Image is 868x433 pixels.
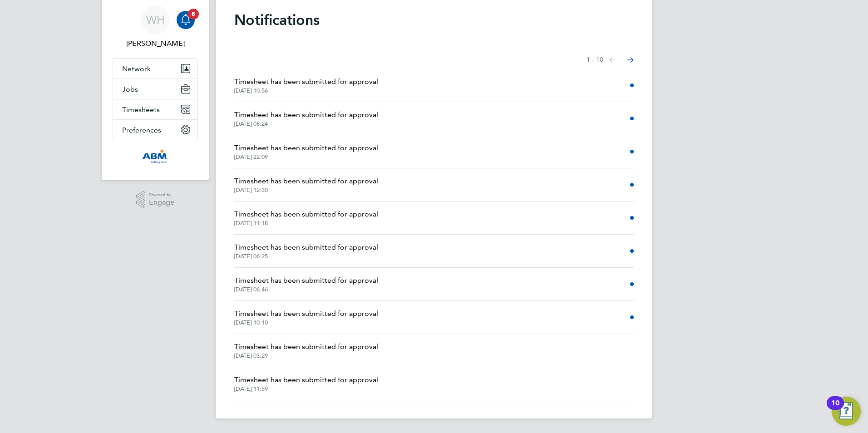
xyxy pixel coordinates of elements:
[234,253,378,260] span: [DATE] 06:25
[234,87,378,94] span: [DATE] 10:56
[234,308,378,326] a: Timesheet has been submitted for approval[DATE] 10:10
[234,11,634,29] h1: Notifications
[234,341,378,352] span: Timesheet has been submitted for approval
[113,79,197,99] button: Jobs
[234,286,378,293] span: [DATE] 06:46
[832,397,861,426] button: Open Resource Center, 10 new notifications
[234,341,378,359] a: Timesheet has been submitted for approval[DATE] 03:29
[234,109,378,120] span: Timesheet has been submitted for approval
[122,126,161,134] span: Preferences
[113,59,197,79] button: Network
[234,153,378,161] span: [DATE] 22:09
[122,105,160,114] span: Timesheets
[234,275,378,293] a: Timesheet has been submitted for approval[DATE] 06:46
[234,374,378,393] a: Timesheet has been submitted for approval[DATE] 11:59
[234,143,378,153] span: Timesheet has been submitted for approval
[113,149,198,164] a: Go to home page
[234,176,378,187] span: Timesheet has been submitted for approval
[188,9,199,20] span: 8
[234,385,378,393] span: [DATE] 11:59
[177,5,195,34] a: 8
[234,109,378,128] a: Timesheet has been submitted for approval[DATE] 08:24
[831,403,839,415] div: 10
[142,149,168,164] img: abm-technical-logo-retina.png
[234,319,378,326] span: [DATE] 10:10
[234,209,378,227] a: Timesheet has been submitted for approval[DATE] 11:18
[234,374,378,385] span: Timesheet has been submitted for approval
[234,120,378,128] span: [DATE] 08:24
[234,143,378,161] a: Timesheet has been submitted for approval[DATE] 22:09
[234,209,378,220] span: Timesheet has been submitted for approval
[113,120,197,140] button: Preferences
[587,55,603,64] span: 1 - 10
[113,99,197,119] button: Timesheets
[113,38,198,49] span: William Hayes
[234,187,378,194] span: [DATE] 12:30
[234,308,378,319] span: Timesheet has been submitted for approval
[122,64,151,73] span: Network
[234,242,378,260] a: Timesheet has been submitted for approval[DATE] 06:25
[234,242,378,253] span: Timesheet has been submitted for approval
[234,76,378,94] a: Timesheet has been submitted for approval[DATE] 10:56
[234,352,378,359] span: [DATE] 03:29
[113,5,198,49] a: WH[PERSON_NAME]
[234,76,378,87] span: Timesheet has been submitted for approval
[587,51,634,69] nav: Select page of notifications list
[122,85,138,93] span: Jobs
[234,176,378,194] a: Timesheet has been submitted for approval[DATE] 12:30
[234,275,378,286] span: Timesheet has been submitted for approval
[149,191,174,199] span: Powered by
[146,14,165,26] span: WH
[149,199,174,207] span: Engage
[234,220,378,227] span: [DATE] 11:18
[136,191,175,208] a: Powered byEngage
